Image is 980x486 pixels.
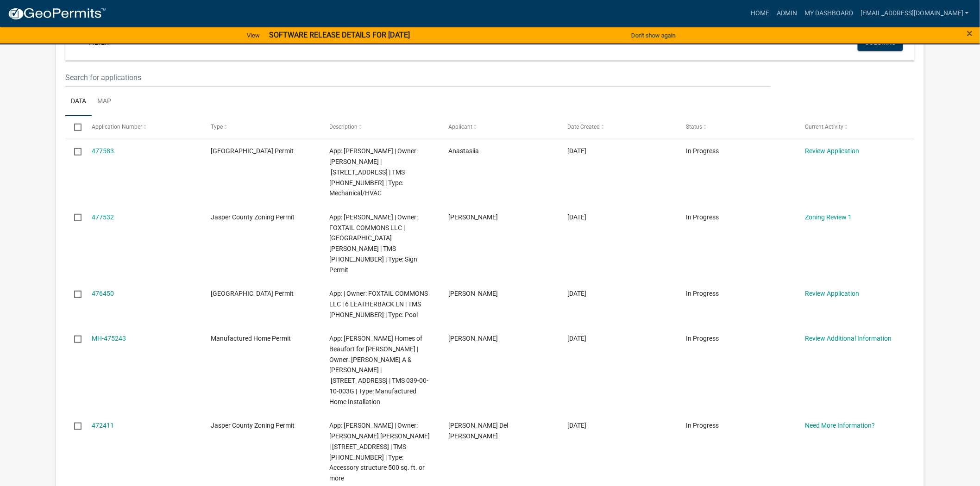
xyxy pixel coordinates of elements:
[559,116,678,138] datatable-header-cell: Date Created
[967,27,973,40] span: ×
[567,290,586,297] span: 09/10/2025
[686,124,703,130] span: Status
[211,290,294,297] span: Jasper County Building Permit
[857,5,973,22] a: [EMAIL_ADDRESS][DOMAIN_NAME]
[243,28,264,43] a: View
[448,213,498,221] span: Preston Parfitt
[567,213,586,221] span: 09/12/2025
[65,87,92,117] a: Data
[796,116,915,138] datatable-header-cell: Current Activity
[686,422,719,429] span: In Progress
[805,290,859,297] a: Review Application
[92,213,114,221] a: 477532
[92,147,114,155] a: 477583
[269,31,410,39] strong: SOFTWARE RELEASE DETAILS FOR [DATE]
[92,87,117,117] a: Map
[567,124,600,130] span: Date Created
[330,290,428,318] span: App: | Owner: FOXTAIL COMMONS LLC | 6 LEATHERBACK LN | TMS 081-00-03-030 | Type: Pool
[211,124,223,130] span: Type
[448,422,508,440] span: Pedro Perez Del Monte
[628,28,679,43] button: Don't show again
[92,335,126,342] a: MH-475243
[202,116,321,138] datatable-header-cell: Type
[567,335,586,342] span: 09/08/2025
[330,335,429,405] span: App: Clayton Homes of Beaufort for Cynthia Walker | Owner: BROWNLEE RICHARD A & LINDA | 5432 OKAT...
[65,68,771,87] input: Search for applications
[440,116,559,138] datatable-header-cell: Applicant
[320,116,440,138] datatable-header-cell: Description
[92,422,114,429] a: 472411
[805,147,859,155] a: Review Application
[686,290,719,297] span: In Progress
[330,422,430,482] span: App: Geovanny Tagle Reyes | Owner: REYES GEOVANNY TAGLE | 234 BEES CREEK RD | TMS 064-17-03-022 |...
[448,147,479,155] span: Anastasiia
[83,116,202,138] datatable-header-cell: Application Number
[92,124,142,130] span: Application Number
[330,124,358,130] span: Description
[686,147,719,155] span: In Progress
[211,422,295,429] span: Jasper County Zoning Permit
[448,335,498,342] span: Chelsea Aschbrenner
[686,335,719,342] span: In Progress
[448,290,498,297] span: Kimberley Bonarrigo
[330,147,418,197] span: App: Anastasiia Tkachenko | Owner: MITCHELL NELLIE | 6265 BEES CREEK RD | TMS 085-00-02-033 | Typ...
[330,213,418,274] span: App: Preston Parfitt | Owner: FOXTAIL COMMONS LLC | NW Corner of Okatie Hwy and Old Marsh Road | ...
[805,124,843,130] span: Current Activity
[567,422,586,429] span: 09/02/2025
[747,5,773,22] a: Home
[686,213,719,221] span: In Progress
[773,5,801,22] a: Admin
[967,28,973,39] button: Close
[805,422,875,429] a: Need More Information?
[805,335,892,342] a: Review Additional Information
[805,213,852,221] a: Zoning Review 1
[448,124,472,130] span: Applicant
[677,116,796,138] datatable-header-cell: Status
[92,290,114,297] a: 476450
[211,147,294,155] span: Jasper County Building Permit
[211,213,295,221] span: Jasper County Zoning Permit
[801,5,857,22] a: My Dashboard
[211,335,291,342] span: Manufactured Home Permit
[567,147,586,155] span: 09/12/2025
[65,116,83,138] datatable-header-cell: Select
